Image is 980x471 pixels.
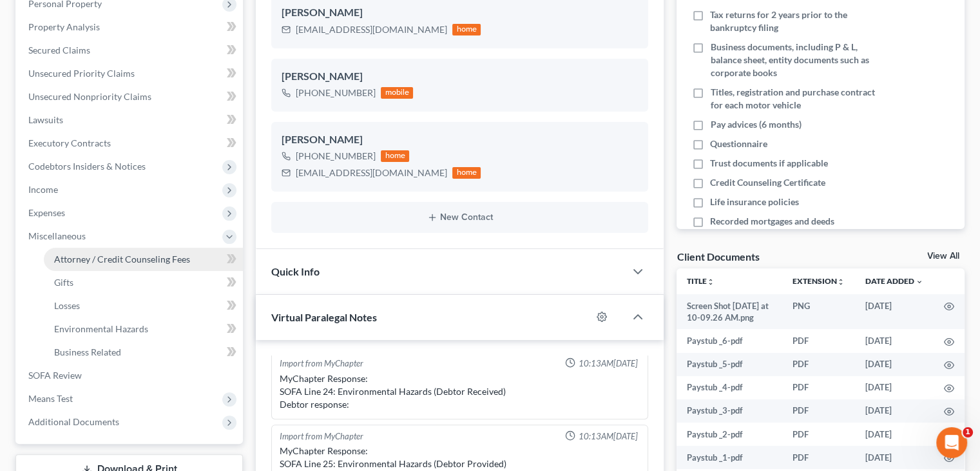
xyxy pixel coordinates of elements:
[280,372,640,411] div: MyChapter Response: SOFA Line 24: Environmental Hazards (Debtor Received) Debtor response:
[687,276,715,286] a: Titleunfold_more
[782,446,855,469] td: PDF
[677,399,782,423] td: Paystub _3-pdf
[28,416,119,427] span: Additional Documents
[707,278,715,286] i: unfold_more
[28,91,151,102] span: Unsecured Nonpriority Claims
[54,254,190,265] span: Attorney / Credit Counseling Fees
[282,212,638,223] button: New Contact
[782,423,855,446] td: PDF
[782,294,855,330] td: PNG
[865,276,923,286] a: Date Added expand_more
[28,114,63,125] span: Lawsuits
[963,427,973,437] span: 1
[677,250,759,263] div: Client Documents
[296,166,447,179] div: [EMAIL_ADDRESS][DOMAIN_NAME]
[271,311,377,323] span: Virtual Paralegal Notes
[381,150,409,162] div: home
[793,276,845,286] a: Extensionunfold_more
[18,85,243,108] a: Unsecured Nonpriority Claims
[28,137,111,148] span: Executory Contracts
[916,278,923,286] i: expand_more
[18,39,243,62] a: Secured Claims
[28,21,100,32] span: Property Analysis
[44,317,243,341] a: Environmental Hazards
[452,167,481,179] div: home
[18,364,243,387] a: SOFA Review
[271,265,320,277] span: Quick Info
[782,329,855,352] td: PDF
[282,69,638,85] div: [PERSON_NAME]
[855,329,934,352] td: [DATE]
[18,108,243,132] a: Lawsuits
[282,132,638,148] div: [PERSON_NAME]
[280,357,363,370] div: Import from MyChapter
[296,150,376,163] div: [PHONE_NUMBER]
[54,323,148,334] span: Environmental Hazards
[578,357,637,370] span: 10:13AM[DATE]
[837,278,845,286] i: unfold_more
[927,252,959,261] a: View All
[452,24,481,35] div: home
[44,248,243,271] a: Attorney / Credit Counseling Fees
[677,294,782,330] td: Screen Shot [DATE] at 10-09.26 AM.png
[381,87,413,99] div: mobile
[18,62,243,85] a: Unsecured Priority Claims
[578,430,637,443] span: 10:13AM[DATE]
[782,399,855,423] td: PDF
[782,353,855,376] td: PDF
[28,45,90,55] span: Secured Claims
[710,195,799,208] span: Life insurance policies
[28,207,65,218] span: Expenses
[296,86,376,99] div: [PHONE_NUMBER]
[710,41,881,79] span: Business documents, including P & L, balance sheet, entity documents such as corporate books
[54,346,121,357] span: Business Related
[710,8,881,34] span: Tax returns for 2 years prior to the bankruptcy filing
[855,294,934,330] td: [DATE]
[44,341,243,364] a: Business Related
[28,161,146,172] span: Codebtors Insiders & Notices
[855,399,934,423] td: [DATE]
[710,215,834,228] span: Recorded mortgages and deeds
[280,430,363,443] div: Import from MyChapter
[936,427,967,458] iframe: Intercom live chat
[855,423,934,446] td: [DATE]
[710,157,828,170] span: Trust documents if applicable
[28,370,82,381] span: SOFA Review
[782,376,855,399] td: PDF
[855,376,934,399] td: [DATE]
[710,176,825,189] span: Credit Counseling Certificate
[296,23,447,36] div: [EMAIL_ADDRESS][DOMAIN_NAME]
[677,376,782,399] td: Paystub _4-pdf
[677,329,782,352] td: Paystub _6-pdf
[28,393,73,404] span: Means Test
[28,184,58,195] span: Income
[677,446,782,469] td: Paystub _1-pdf
[54,277,73,288] span: Gifts
[710,118,801,131] span: Pay advices (6 months)
[44,271,243,294] a: Gifts
[710,137,767,150] span: Questionnaire
[18,132,243,155] a: Executory Contracts
[677,423,782,446] td: Paystub _2-pdf
[855,353,934,376] td: [DATE]
[855,446,934,469] td: [DATE]
[677,353,782,376] td: Paystub _5-pdf
[28,230,86,241] span: Miscellaneous
[44,294,243,317] a: Losses
[54,300,80,311] span: Losses
[28,68,135,79] span: Unsecured Priority Claims
[710,86,881,112] span: Titles, registration and purchase contract for each motor vehicle
[282,5,638,21] div: [PERSON_NAME]
[18,15,243,39] a: Property Analysis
